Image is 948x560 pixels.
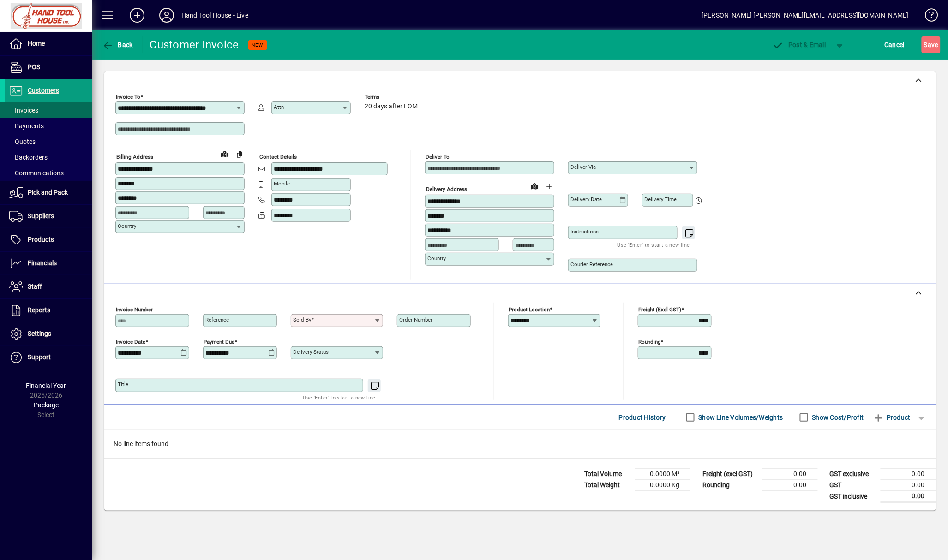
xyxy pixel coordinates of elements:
td: 0.00 [762,469,818,480]
span: Terms [365,94,420,100]
mat-label: Reference [205,316,229,323]
td: 0.00 [881,480,936,491]
button: Copy to Delivery address [232,147,247,161]
span: Settings [28,330,51,337]
mat-label: Deliver via [570,164,596,170]
button: Product [869,409,915,426]
span: Suppliers [28,212,54,220]
span: Financials [28,259,57,267]
mat-label: Country [118,223,136,229]
a: POS [5,56,92,79]
button: Back [100,36,135,53]
span: Home [28,40,45,47]
mat-label: Sold by [293,316,311,323]
span: Customers [28,87,59,94]
td: 0.0000 Kg [635,480,690,491]
a: Backorders [5,149,92,165]
a: Staff [5,275,92,298]
mat-label: Order number [399,316,432,323]
button: Choose address [542,179,557,194]
a: Products [5,228,92,251]
span: Reports [28,306,50,314]
span: Backorders [9,154,48,161]
mat-label: Mobile [274,180,290,187]
a: Knowledge Base [918,2,936,32]
span: POS [28,63,40,71]
span: Product History [619,410,666,425]
mat-label: Attn [274,104,284,110]
span: Quotes [9,138,36,145]
mat-label: Title [118,381,128,387]
div: [PERSON_NAME] [PERSON_NAME][EMAIL_ADDRESS][DOMAIN_NAME] [702,8,909,23]
a: Suppliers [5,205,92,228]
a: Reports [5,299,92,322]
td: 0.0000 M³ [635,469,690,480]
mat-hint: Use 'Enter' to start a new line [618,239,690,250]
a: Pick and Pack [5,181,92,204]
td: 0.00 [881,491,936,502]
span: Product [873,410,911,425]
mat-label: Invoice date [116,339,145,345]
mat-label: Product location [509,306,550,313]
span: Products [28,236,54,243]
span: Package [34,401,59,409]
span: Support [28,353,51,361]
mat-label: Instructions [570,228,599,235]
a: Settings [5,322,92,346]
mat-label: Courier Reference [570,261,613,268]
td: 0.00 [881,469,936,480]
button: Save [922,36,941,53]
a: Home [5,32,92,55]
a: View on map [217,146,232,161]
div: Customer Invoice [150,37,239,52]
button: Product History [615,409,670,426]
button: Profile [152,7,181,24]
td: Total Volume [580,469,635,480]
td: GST inclusive [825,491,881,502]
label: Show Line Volumes/Weights [697,413,783,422]
button: Add [122,7,152,24]
mat-label: Delivery status [293,349,329,355]
span: 20 days after EOM [365,103,418,110]
mat-hint: Use 'Enter' to start a new line [303,392,376,403]
td: Total Weight [580,480,635,491]
label: Show Cost/Profit [810,413,864,422]
span: Staff [28,283,42,290]
mat-label: Payment due [204,339,234,345]
span: Financial Year [26,382,66,389]
a: View on map [527,179,542,193]
td: GST [825,480,881,491]
app-page-header-button: Back [92,36,143,53]
span: Communications [9,169,64,177]
div: Hand Tool House - Live [181,8,248,23]
a: Financials [5,252,92,275]
mat-label: Freight (excl GST) [638,306,681,313]
span: S [924,41,928,48]
mat-label: Invoice number [116,306,153,313]
span: Cancel [885,37,905,52]
span: ost & Email [773,41,826,48]
mat-label: Rounding [638,339,660,345]
td: Rounding [698,480,762,491]
span: NEW [252,42,264,48]
span: Payments [9,122,44,130]
span: Back [102,41,133,48]
span: P [789,41,793,48]
span: Pick and Pack [28,189,68,196]
a: Quotes [5,134,92,149]
a: Support [5,346,92,369]
td: 0.00 [762,480,818,491]
span: ave [924,37,938,52]
td: Freight (excl GST) [698,469,762,480]
a: Communications [5,165,92,181]
button: Post & Email [768,36,831,53]
mat-label: Invoice To [116,94,140,100]
mat-label: Country [427,255,446,262]
div: No line items found [104,430,936,458]
button: Cancel [882,36,907,53]
a: Invoices [5,102,92,118]
mat-label: Deliver To [426,154,450,160]
td: GST exclusive [825,469,881,480]
mat-label: Delivery date [570,196,602,203]
span: Invoices [9,107,38,114]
